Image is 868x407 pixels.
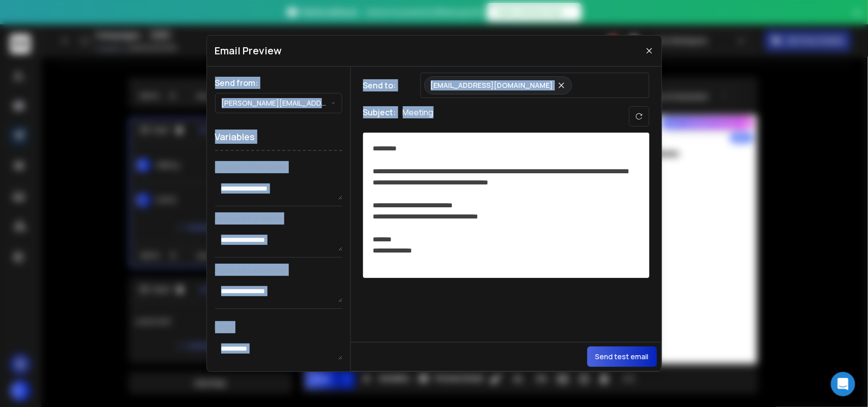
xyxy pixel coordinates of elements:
p: Email [215,321,342,333]
p: [PERSON_NAME][EMAIL_ADDRESS][PERSON_NAME][PERSON_NAME][DOMAIN_NAME] [222,98,332,108]
p: Account First Name [215,161,342,173]
h1: Send to: [363,79,404,91]
p: Account Last Name [215,264,342,276]
h1: Variables [215,123,342,151]
p: [EMAIL_ADDRESS][DOMAIN_NAME] [431,80,553,90]
button: Send test email [587,347,657,367]
h1: Send from: [215,77,342,89]
div: Open Intercom Messenger [831,372,855,396]
h1: Email Preview [215,44,282,58]
p: Meeting [403,106,434,127]
p: Account Full Name [215,212,342,225]
h1: Subject: [363,106,397,127]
